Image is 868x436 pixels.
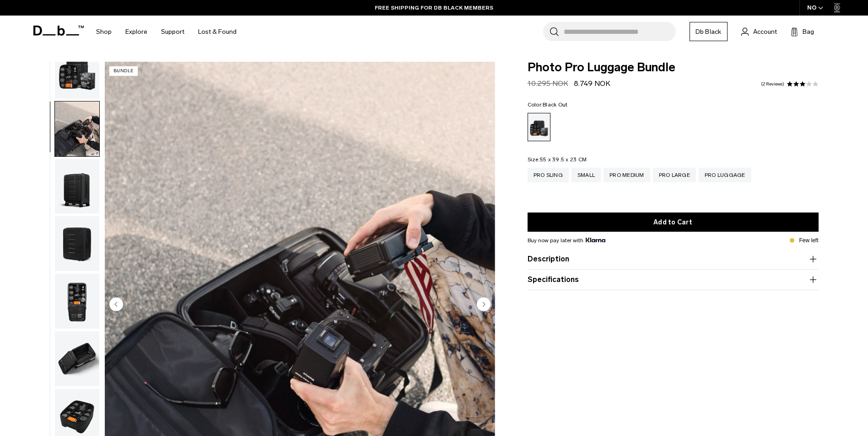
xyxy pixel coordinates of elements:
[375,4,493,12] a: FREE SHIPPING FOR DB BLACK MEMBERS
[55,216,99,271] img: Photo Pro Luggage Bundle Black Out
[54,273,100,329] button: Photo Pro Luggage Bundle Black Out
[89,16,243,48] nav: Main Navigation
[528,102,568,107] legend: Color:
[198,16,237,48] a: Lost & Found
[54,43,100,99] button: Photo Pro Luggage Bundle Black Out
[528,157,587,162] legend: Size:
[161,16,184,48] a: Support
[571,168,601,182] a: Small
[586,238,605,242] img: {"height" => 20, "alt" => "Klarna"}
[109,297,123,313] button: Previous slide
[528,113,550,141] a: Black Out
[55,101,99,156] img: Photo Pro Luggage Bundle Black Out
[54,159,100,214] button: Photo Pro Luggage Bundle Black Out
[125,16,147,48] a: Explore
[799,236,818,245] p: Few left
[761,82,784,86] a: 2 reviews
[55,331,99,386] img: Photo Pro Luggage Bundle Black Out
[54,101,100,157] button: Photo Pro Luggage Bundle Black Out
[741,26,777,37] a: Account
[55,274,99,329] img: Photo Pro Luggage Bundle Black Out
[690,22,728,41] a: Db Black
[477,297,491,313] button: Next slide
[109,66,138,76] p: Bundle
[528,236,605,245] span: Buy now pay later with
[528,168,569,182] a: Pro Sling
[528,213,819,232] button: Add to Cart
[528,79,568,88] s: 10.295 NOK
[55,44,99,99] img: Photo Pro Luggage Bundle Black Out
[699,168,751,182] a: Pro Luggage
[528,274,819,285] button: Specifications
[540,156,587,163] span: 55 x 39.5 x 23 CM
[54,331,100,387] button: Photo Pro Luggage Bundle Black Out
[791,26,814,37] button: Bag
[653,168,696,182] a: Pro Large
[55,159,99,214] img: Photo Pro Luggage Bundle Black Out
[574,79,610,88] span: 8.749 NOK
[96,16,112,48] a: Shop
[528,254,819,265] button: Description
[753,27,777,37] span: Account
[54,216,100,271] button: Photo Pro Luggage Bundle Black Out
[803,27,814,37] span: Bag
[543,101,567,108] span: Black Out
[604,168,650,182] a: Pro Medium
[528,62,819,74] span: Photo Pro Luggage Bundle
